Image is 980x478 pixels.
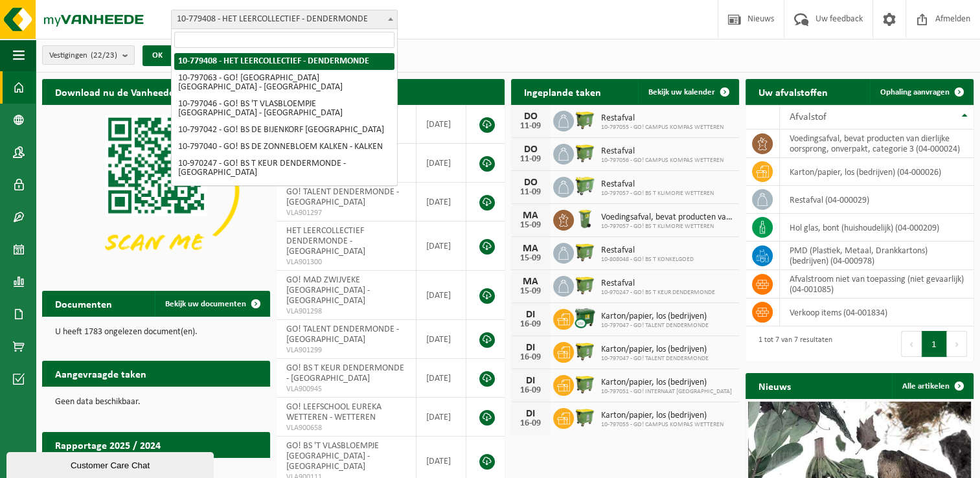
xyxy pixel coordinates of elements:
span: Bekijk uw kalender [648,88,715,97]
span: Ophaling aanvragen [880,88,950,97]
td: [DATE] [416,222,466,271]
img: WB-1100-HPE-GN-51 [574,406,596,428]
p: U heeft 1783 ongelezen document(en). [55,328,257,337]
li: 10-797040 - GO! BS DE ZONNEBLOEM KALKEN - KALKEN [174,139,394,155]
li: 10-797042 - GO! BS DE BIJENKORF [GEOGRAPHIC_DATA] [174,122,394,139]
h2: Documenten [42,291,125,316]
span: 10-797057 - GO! BS T KLIMOPJE WETTEREN [601,190,714,198]
span: GO! LEEFSCHOOL EUREKA WETTEREN - WETTEREN [286,402,382,422]
td: hol glas, bont (huishoudelijk) (04-000209) [780,214,974,242]
img: WB-0660-HPE-GN-51 [574,175,596,197]
img: WB-1100-CU [574,307,596,329]
img: WB-0140-HPE-GN-50 [574,208,596,230]
span: Karton/papier, los (bedrijven) [601,312,709,322]
p: Geen data beschikbaar. [55,398,257,407]
div: DO [518,111,543,122]
span: VLA901298 [286,306,406,317]
td: voedingsafval, bevat producten van dierlijke oorsprong, onverpakt, categorie 3 (04-000024) [780,130,974,158]
span: VLA901300 [286,257,406,267]
div: DI [518,376,543,386]
td: [DATE] [416,271,466,320]
li: 10-779408 - HET LEERCOLLECTIEF - DENDERMONDE [174,53,394,70]
span: HET LEERCOLLECTIEF DENDERMONDE - [GEOGRAPHIC_DATA] [286,226,365,256]
span: Karton/papier, los (bedrijven) [601,378,732,388]
span: GO! TALENT DENDERMONDE - [GEOGRAPHIC_DATA] [286,324,399,345]
div: 15-09 [518,221,543,230]
li: 10-797046 - GO! BS 'T VLASBLOEMPJE [GEOGRAPHIC_DATA] - [GEOGRAPHIC_DATA] [174,96,394,122]
span: Restafval [601,113,724,124]
span: 10-797055 - GO! CAMPUS KOMPAS WETTEREN [601,124,724,131]
div: 16-09 [518,386,543,395]
img: WB-1100-HPE-GN-51 [574,241,596,263]
td: PMD (Plastiek, Metaal, Drankkartons) (bedrijven) (04-000978) [780,242,974,270]
li: 10-797057 - GO! BS T KLIMOPJE WETTEREN - WETTEREN [174,181,394,198]
li: 10-797063 - GO! [GEOGRAPHIC_DATA] [GEOGRAPHIC_DATA] - [GEOGRAPHIC_DATA] [174,70,394,96]
span: VLA900658 [286,423,406,433]
img: WB-1100-HPE-GN-50 [574,340,596,362]
a: Ophaling aanvragen [870,79,972,105]
span: VLA901297 [286,208,406,218]
span: Restafval [601,146,724,157]
span: GO! MAD ZWIJVEKE [GEOGRAPHIC_DATA] - [GEOGRAPHIC_DATA] [286,275,370,306]
div: DI [518,343,543,353]
span: Restafval [601,279,715,289]
span: 10-797057 - GO! BS T KLIMOPJE WETTEREN [601,223,733,231]
img: WB-1100-HPE-GN-51 [574,109,596,131]
span: Voedingsafval, bevat producten van dierlijke oorsprong, onverpakt, categorie 3 [601,212,733,223]
img: WB-1100-HPE-GN-50 [574,274,596,296]
img: WB-1100-HPE-GN-51 [574,142,596,164]
div: 11-09 [518,122,543,131]
span: Afvalstof [790,112,826,122]
div: DO [518,177,543,188]
td: [DATE] [416,144,466,183]
button: Vestigingen(22/23) [42,45,135,65]
span: Vestigingen [49,46,117,65]
h2: Download nu de Vanheede+ app! [42,79,215,104]
h2: Rapportage 2025 / 2024 [42,432,174,457]
img: WB-1100-HPE-GN-50 [574,373,596,395]
td: verkoop items (04-001834) [780,299,974,326]
td: afvalstroom niet van toepassing (niet gevaarlijk) (04-001085) [780,270,974,299]
span: VLA901299 [286,345,406,356]
div: DO [518,144,543,155]
a: Bekijk uw documenten [155,291,269,317]
h2: Ingeplande taken [511,79,614,104]
span: 10-779408 - HET LEERCOLLECTIEF - DENDERMONDE [172,10,397,28]
div: 16-09 [518,419,543,428]
span: Restafval [601,179,714,190]
div: MA [518,244,543,254]
div: 15-09 [518,254,543,263]
span: 10-797055 - GO! CAMPUS KOMPAS WETTEREN [601,421,724,429]
a: Bekijk uw kalender [638,79,738,105]
td: karton/papier, los (bedrijven) (04-000026) [780,158,974,186]
button: OK [142,45,172,66]
span: 10-808048 - GO! BS T KONKELGOED [601,256,694,264]
span: 10-797047 - GO! TALENT DENDERMONDE [601,322,709,330]
count: (22/23) [91,51,117,60]
span: GO! BS 'T VLASBLOEMPJE [GEOGRAPHIC_DATA] - [GEOGRAPHIC_DATA] [286,441,379,472]
div: MA [518,211,543,221]
td: [DATE] [416,183,466,222]
span: 10-797047 - GO! TALENT DENDERMONDE [601,355,709,363]
span: 10-970247 - GO! BS T KEUR DENDERMONDE [601,289,715,297]
button: 1 [922,331,947,357]
button: Next [947,331,967,357]
span: 10-797051 - GO! INTERNAAT [GEOGRAPHIC_DATA] [601,388,732,396]
span: Karton/papier, los (bedrijven) [601,411,724,421]
span: Karton/papier, los (bedrijven) [601,345,709,355]
div: 16-09 [518,320,543,329]
li: 10-970247 - GO! BS T KEUR DENDERMONDE - [GEOGRAPHIC_DATA] [174,155,394,181]
h2: Aangevraagde taken [42,361,159,386]
div: 11-09 [518,188,543,197]
span: Bekijk uw documenten [165,300,246,308]
img: Download de VHEPlus App [42,105,270,276]
div: 11-09 [518,155,543,164]
span: GO! TALENT DENDERMONDE - [GEOGRAPHIC_DATA] [286,187,399,207]
div: DI [518,409,543,419]
span: GO! BS T KEUR DENDERMONDE - [GEOGRAPHIC_DATA] [286,363,404,383]
h2: Nieuws [746,373,804,398]
td: [DATE] [416,359,466,398]
span: 10-779408 - HET LEERCOLLECTIEF - DENDERMONDE [171,10,398,29]
td: [DATE] [416,320,466,359]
